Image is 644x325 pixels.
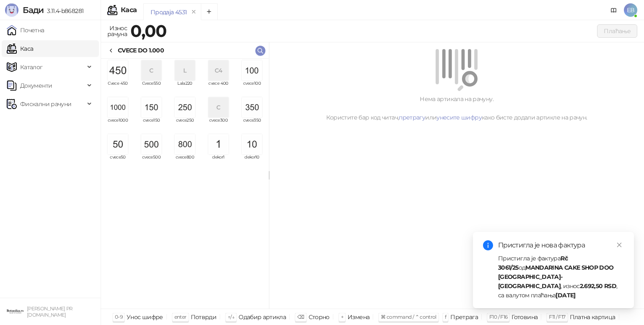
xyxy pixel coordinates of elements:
[20,59,43,75] span: Каталог
[118,46,164,55] div: CVECE DO 1.000
[615,240,624,250] a: Close
[7,40,33,57] a: Каса
[242,60,262,81] img: Slika
[7,303,23,320] img: 64x64-companyLogo-0e2e8aaa-0bd2-431b-8613-6e3c65811325.png
[44,7,83,15] span: 3.11.4-b868281
[174,314,187,320] span: enter
[141,134,161,154] img: Slika
[101,59,269,309] div: grid
[205,81,232,94] span: cvece 400
[106,23,129,39] div: Износ рачуна
[151,8,187,17] div: Продаја 4531
[580,282,616,290] strong: 2.692,50 RSD
[141,60,161,81] div: C
[239,312,286,322] div: Одабир артикла
[108,134,128,154] img: Slika
[104,81,131,94] span: Cvece 450
[512,312,538,322] div: Готовина
[381,314,436,320] span: ⌘ command / ⌃ control
[175,134,195,154] img: Slika
[115,314,122,320] span: 0-9
[239,155,265,168] span: dekor10
[242,97,262,117] img: Slika
[348,312,369,322] div: Измена
[27,306,73,318] small: [PERSON_NAME] PR [DOMAIN_NAME]
[556,291,575,299] strong: [DATE]
[450,312,478,322] div: Претрага
[138,81,165,94] span: Cvece550
[309,312,330,322] div: Сторно
[201,3,218,20] button: Add tab
[138,155,165,168] span: cvece500
[498,254,624,300] div: Пристигла је фактура од , износ , са валутом плаћања
[5,3,18,17] img: Logo
[498,240,624,250] div: Пристигла је нова фактура
[616,242,622,248] span: close
[205,155,232,168] span: dekor1
[489,314,507,320] span: F10 / F16
[171,81,198,94] span: Lala220
[607,3,621,17] a: Документација
[7,22,44,39] a: Почетна
[104,155,131,168] span: cvece50
[171,155,198,168] span: cvece800
[188,8,199,16] button: remove
[208,134,229,154] img: Slika
[570,312,615,322] div: Платна картица
[239,118,265,131] span: cvece350
[104,118,131,131] span: cvece1000
[191,312,217,322] div: Потврди
[130,21,166,41] strong: 0,00
[239,81,265,94] span: cvece100
[498,264,614,290] strong: MANDARINA CAKE SHOP DOO [GEOGRAPHIC_DATA]-[GEOGRAPHIC_DATA]
[436,114,482,121] a: унесите шифру
[108,60,128,81] img: Slika
[175,60,195,81] div: L
[141,97,161,117] img: Slika
[498,255,568,271] strong: Rč 3061/25
[597,24,637,38] button: Плаћање
[208,60,229,81] div: C4
[20,96,71,112] span: Фискални рачуни
[399,114,425,121] a: претрагу
[138,118,165,131] span: cvece150
[20,77,52,94] span: Документи
[341,314,343,320] span: +
[175,97,195,117] img: Slika
[108,97,128,117] img: Slika
[242,134,262,154] img: Slika
[205,118,232,131] span: cvece300
[624,3,637,17] span: EB
[483,240,493,250] span: info-circle
[23,5,44,15] span: Бади
[127,312,163,322] div: Унос шифре
[279,94,634,122] div: Нема артикала на рачуну. Користите бар код читач, или како бисте додали артикле на рачун.
[208,97,229,117] div: C
[549,314,565,320] span: F11 / F17
[121,7,137,13] div: Каса
[228,314,234,320] span: ↑/↓
[445,314,446,320] span: f
[171,118,198,131] span: cvece250
[297,314,304,320] span: ⌫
